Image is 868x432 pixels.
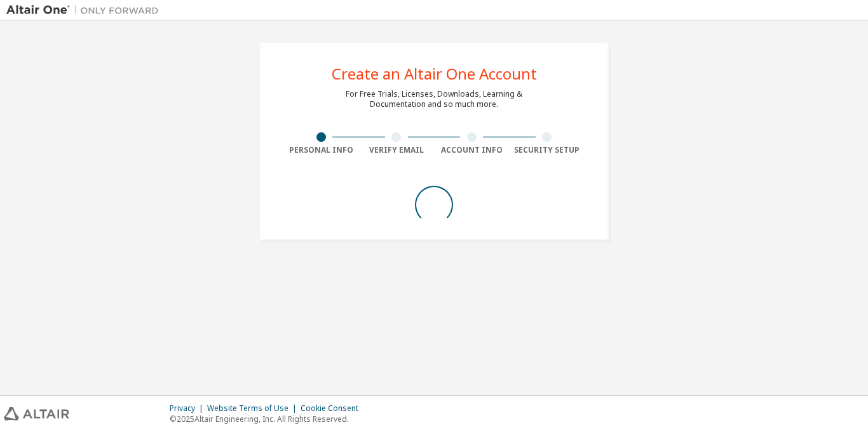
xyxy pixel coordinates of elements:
[170,403,207,414] div: Privacy
[170,414,366,424] p: © 2025 Altair Engineering, Inc. All Rights Reserved.
[346,89,522,109] div: For Free Trials, Licenses, Downloads, Learning & Documentation and so much more.
[283,145,359,155] div: Personal Info
[301,403,366,414] div: Cookie Consent
[4,407,69,421] img: altair_logo.svg
[510,145,585,155] div: Security Setup
[359,145,435,155] div: Verify Email
[332,66,537,81] div: Create an Altair One Account
[207,403,301,414] div: Website Terms of Use
[434,145,510,155] div: Account Info
[6,4,165,17] img: Altair One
